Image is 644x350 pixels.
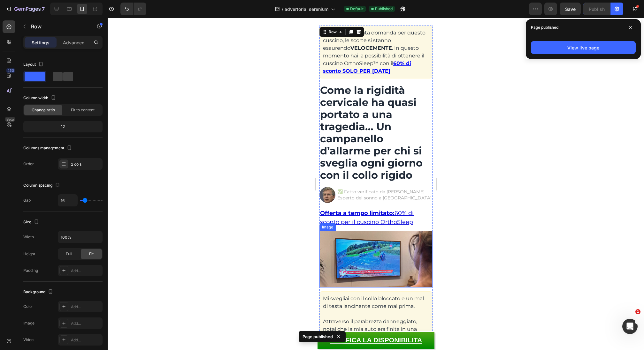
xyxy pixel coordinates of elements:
[23,234,34,240] div: Width
[282,6,283,12] span: /
[23,268,38,273] div: Padding
[23,218,40,227] div: Size
[560,3,581,15] button: Save
[23,161,34,167] div: Order
[25,122,101,131] div: 12
[583,3,610,15] button: Publish
[23,60,45,69] div: Layout
[6,68,15,73] div: 450
[23,181,61,190] div: Column spacing
[32,107,55,113] span: Change ratio
[63,39,85,46] p: Advanced
[71,337,101,343] div: Add...
[622,319,638,334] iframe: Intercom live chat
[3,3,48,15] button: 7
[71,107,95,113] span: Fit to content
[531,41,636,54] button: View live page
[285,6,328,12] span: advertorial serenium
[31,23,85,30] p: Row
[23,94,57,102] div: Column width
[303,333,333,340] p: Page published
[58,231,102,243] input: Auto
[23,304,33,309] div: Color
[71,321,101,326] div: Add...
[58,195,77,206] input: Auto
[42,5,45,13] p: 7
[565,6,576,12] span: Save
[375,6,393,12] span: Published
[71,268,101,274] div: Add...
[32,39,50,46] p: Settings
[23,288,54,296] div: Background
[5,117,15,122] div: Beta
[531,24,558,31] p: Page published
[120,3,146,15] div: Undo/Redo
[71,304,101,310] div: Add...
[89,251,94,257] span: Fit
[316,18,436,350] iframe: Design area
[71,161,101,167] div: 2 cols
[66,251,72,257] span: Full
[23,197,31,203] div: Gap
[23,337,34,343] div: Video
[567,44,599,51] div: View live page
[23,320,34,326] div: Image
[23,251,35,257] div: Height
[635,309,640,314] span: 1
[350,6,364,12] span: Default
[23,144,73,153] div: Columns management
[589,6,605,12] div: Publish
